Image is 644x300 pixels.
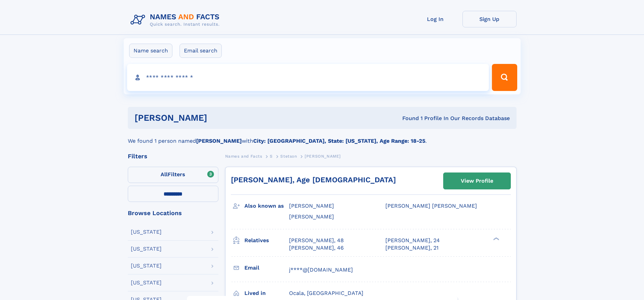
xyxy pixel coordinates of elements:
[462,11,517,27] a: Sign Up
[270,154,273,159] span: S
[161,171,168,178] span: All
[128,167,218,183] label: Filters
[225,152,262,160] a: Names and Facts
[492,64,517,91] button: Search Button
[128,11,225,29] img: Logo Names and Facts
[131,280,162,285] div: [US_STATE]
[180,44,222,58] label: Email search
[461,173,493,189] div: View Profile
[244,262,289,274] h3: Email
[131,229,162,235] div: [US_STATE]
[289,244,344,252] a: [PERSON_NAME], 46
[253,138,425,144] b: City: [GEOGRAPHIC_DATA], State: [US_STATE], Age Range: 18-25
[289,290,363,296] span: Ocala, [GEOGRAPHIC_DATA]
[492,236,500,241] div: ❯
[305,115,510,122] div: Found 1 Profile In Our Records Database
[196,138,242,144] b: [PERSON_NAME]
[305,154,341,159] span: [PERSON_NAME]
[270,152,273,160] a: S
[244,200,289,212] h3: Also known as
[128,153,218,159] div: Filters
[385,203,477,209] span: [PERSON_NAME] [PERSON_NAME]
[280,152,297,160] a: Stetson
[444,173,510,189] a: View Profile
[289,237,344,244] a: [PERSON_NAME], 48
[385,237,440,244] a: [PERSON_NAME], 24
[408,11,462,27] a: Log In
[289,213,334,220] span: [PERSON_NAME]
[128,129,517,145] div: We found 1 person named with .
[128,210,218,216] div: Browse Locations
[244,235,289,246] h3: Relatives
[231,176,396,184] a: [PERSON_NAME], Age [DEMOGRAPHIC_DATA]
[131,246,162,252] div: [US_STATE]
[280,154,297,159] span: Stetson
[135,114,305,122] h1: [PERSON_NAME]
[244,287,289,299] h3: Lived in
[131,263,162,269] div: [US_STATE]
[127,64,489,91] input: search input
[385,244,438,252] a: [PERSON_NAME], 21
[129,44,172,58] label: Name search
[289,203,334,209] span: [PERSON_NAME]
